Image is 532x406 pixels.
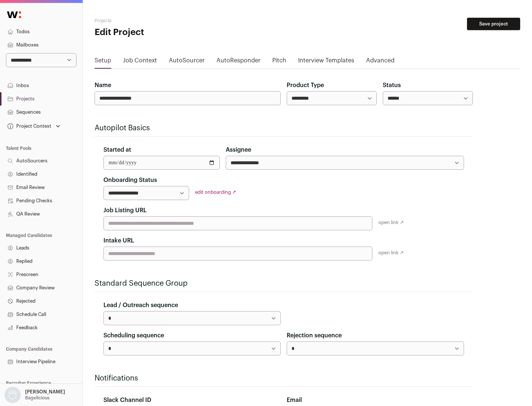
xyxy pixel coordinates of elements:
[25,395,50,401] p: Bagelicious
[95,278,473,289] h2: Standard Sequence Group
[6,121,62,131] button: Open dropdown
[6,123,51,129] div: Project Context
[103,145,131,154] label: Started at
[103,236,134,245] label: Intake URL
[103,301,178,310] label: Lead / Outreach sequence
[95,373,473,383] h2: Notifications
[103,396,151,405] label: Slack Channel ID
[95,123,473,133] h2: Autopilot Basics
[366,56,395,68] a: Advanced
[195,190,236,195] a: edit onboarding ↗
[287,331,342,340] label: Rejection sequence
[3,7,25,22] img: Wellfound
[226,145,251,154] label: Assignee
[287,396,464,405] div: Email
[169,56,205,68] a: AutoSourcer
[383,81,401,90] label: Status
[298,56,354,68] a: Interview Templates
[216,56,260,68] a: AutoResponder
[467,18,520,30] button: Save project
[272,56,286,68] a: Pitch
[95,18,236,24] h2: Projects
[103,206,147,215] label: Job Listing URL
[25,389,65,395] p: [PERSON_NAME]
[95,81,111,90] label: Name
[95,27,236,38] h1: Edit Project
[3,387,66,403] button: Open dropdown
[287,81,324,90] label: Product Type
[103,331,164,340] label: Scheduling sequence
[95,56,111,68] a: Setup
[103,176,157,185] label: Onboarding Status
[4,387,21,403] img: nopic.png
[123,56,157,68] a: Job Context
